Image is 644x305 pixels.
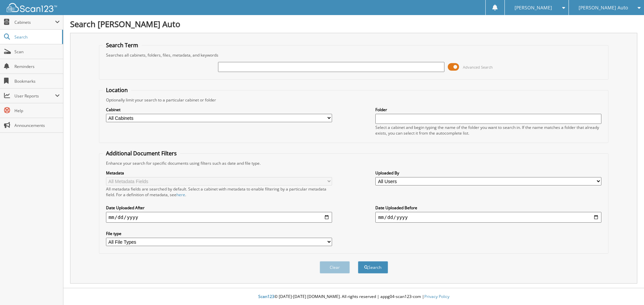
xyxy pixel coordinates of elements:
a: Privacy Policy [424,294,449,299]
span: Bookmarks [14,78,60,84]
button: Clear [320,261,350,274]
label: Cabinet [106,107,332,112]
legend: Search Term [103,42,142,49]
label: Uploaded By [375,170,601,176]
img: scan123-logo-white.svg [7,3,57,12]
label: Folder [375,107,601,112]
div: All metadata fields are searched by default. Select a cabinet with metadata to enable filtering b... [106,186,332,198]
label: Metadata [106,170,332,176]
input: start [106,212,332,223]
h1: Search [PERSON_NAME] Auto [70,18,637,29]
div: Optionally limit your search to a particular cabinet or folder [103,97,605,103]
div: © [DATE]-[DATE] [DOMAIN_NAME]. All rights reserved | appg04-scan123-com | [63,289,644,305]
iframe: Chat Widget [610,273,644,305]
span: Search [14,34,59,40]
span: Announcements [14,123,60,128]
label: Date Uploaded After [106,205,332,211]
input: end [375,212,601,223]
span: [PERSON_NAME] [515,6,552,10]
label: File type [106,231,332,236]
label: Date Uploaded Before [375,205,601,211]
span: [PERSON_NAME] Auto [579,6,628,10]
div: Searches all cabinets, folders, files, metadata, and keywords [103,52,605,58]
span: Scan123 [258,294,274,299]
span: Help [14,108,60,113]
legend: Additional Document Filters [103,150,180,157]
button: Search [358,261,388,274]
div: Enhance your search for specific documents using filters such as date and file type. [103,160,605,166]
span: Reminders [14,64,60,69]
legend: Location [103,86,131,94]
span: Advanced Search [463,65,493,70]
div: Select a cabinet and begin typing the name of the folder you want to search in. If the name match... [375,125,601,136]
span: Cabinets [14,19,55,25]
span: Scan [14,49,60,55]
a: here [176,192,185,198]
span: User Reports [14,93,55,99]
